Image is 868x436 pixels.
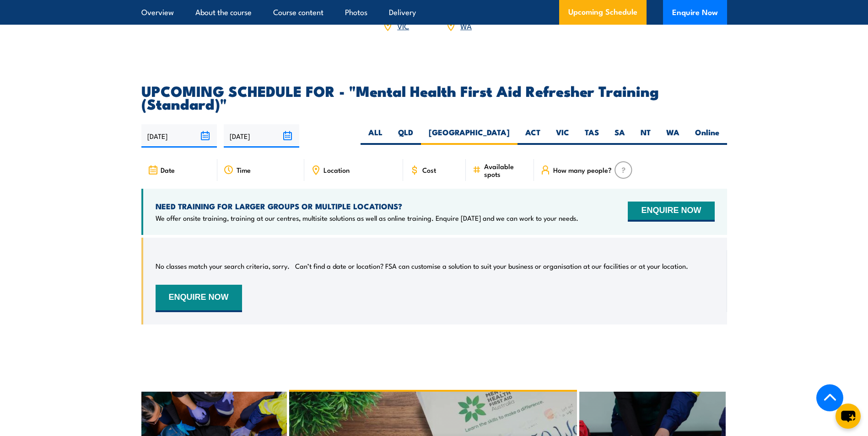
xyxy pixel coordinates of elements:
[141,84,727,110] h2: UPCOMING SCHEDULE FOR - "Mental Health First Aid Refresher Training (Standard)"
[237,166,251,174] span: Time
[156,213,578,223] p: We offer onsite training, training at our centres, multisite solutions as well as online training...
[421,127,518,145] label: [GEOGRAPHIC_DATA]
[161,166,175,174] span: Date
[156,201,578,211] h4: NEED TRAINING FOR LARGER GROUPS OR MULTIPLE LOCATIONS?
[422,166,436,174] span: Cost
[836,404,861,429] button: chat-button
[390,127,421,145] label: QLD
[484,162,528,178] span: Available spots
[361,127,390,145] label: ALL
[141,124,217,148] input: From date
[323,166,350,174] span: Location
[633,127,658,145] label: NT
[460,20,472,31] a: WA
[658,127,687,145] label: WA
[628,202,714,222] button: ENQUIRE NOW
[607,127,633,145] label: SA
[548,127,577,145] label: VIC
[295,261,688,271] p: Can’t find a date or location? FSA can customise a solution to suit your business or organisation...
[687,127,727,145] label: Online
[553,166,612,174] span: How many people?
[156,261,290,271] p: No classes match your search criteria, sorry.
[518,127,548,145] label: ACT
[397,20,409,31] a: VIC
[577,127,607,145] label: TAS
[156,285,242,312] button: ENQUIRE NOW
[224,124,299,148] input: To date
